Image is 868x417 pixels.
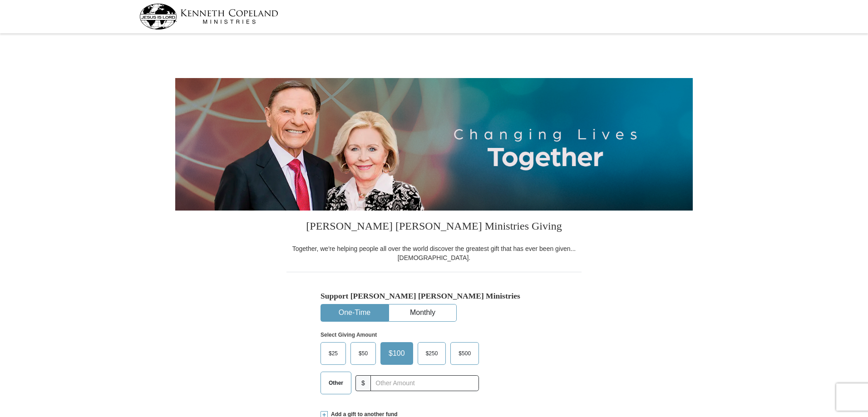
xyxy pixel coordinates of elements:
span: $50 [354,347,372,360]
h5: Support [PERSON_NAME] [PERSON_NAME] Ministries [321,291,547,301]
span: $100 [384,347,409,360]
span: $25 [324,347,342,360]
button: Monthly [389,304,456,321]
button: One-Time [321,304,388,321]
span: $250 [421,347,443,360]
span: $500 [454,347,475,360]
img: kcm-header-logo.svg [139,4,278,29]
span: Other [324,376,348,390]
input: Other Amount [370,375,479,391]
div: Together, we're helping people all over the world discover the greatest gift that has ever been g... [286,244,582,262]
span: $ [355,375,371,391]
h3: [PERSON_NAME] [PERSON_NAME] Ministries Giving [286,211,582,244]
strong: Select Giving Amount [321,332,377,338]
